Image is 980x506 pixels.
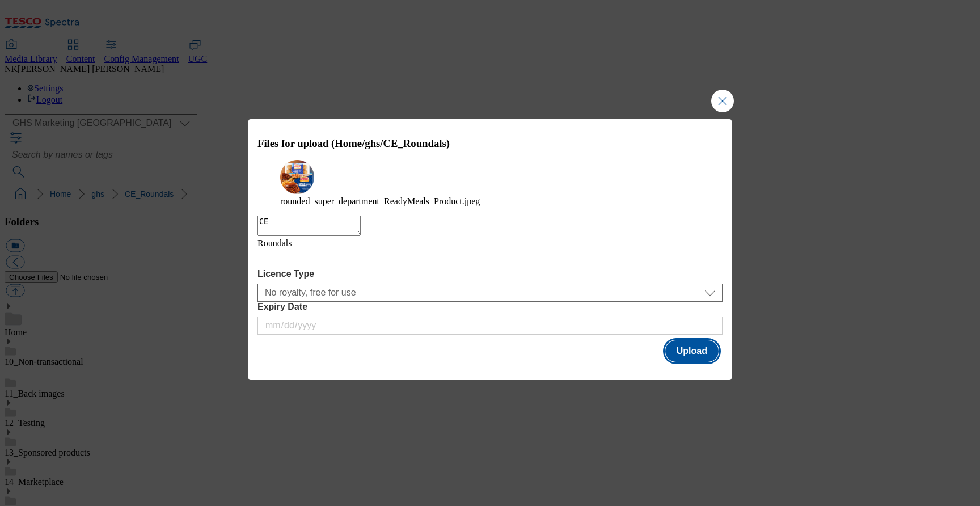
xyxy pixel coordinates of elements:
span: Roundals [257,238,292,248]
label: Expiry Date [257,302,723,312]
button: Close Modal [711,90,734,112]
div: Modal [248,119,732,381]
label: Licence Type [257,269,723,279]
button: Upload [665,340,719,362]
figcaption: rounded_super_department_ReadyMeals_Product.jpeg [280,196,700,206]
h3: Files for upload (Home/ghs/CE_Roundals) [257,137,723,150]
img: preview [280,160,314,194]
